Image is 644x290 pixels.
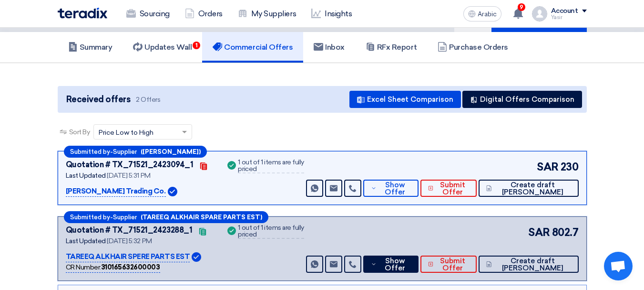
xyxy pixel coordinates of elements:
[66,226,193,235] font: Quotation # TX_71521_2423288_1
[462,91,582,108] button: Digital Offers Comparison
[537,161,559,173] font: SAR
[385,257,405,272] font: Show Offer
[385,181,405,196] font: Show Offer
[70,214,110,221] font: Submitted by
[363,256,418,273] button: Show Offer
[552,226,579,239] font: 802.7
[99,129,153,137] font: Price Low to High
[325,43,345,52] font: Inbox
[140,9,170,18] font: Sourcing
[141,214,262,221] font: (TAREEQ ALKHAIR SPARE PARTS EST)
[66,237,106,245] font: Last Updated
[230,3,304,24] a: My Suppliers
[136,96,160,104] font: 2 Offers
[479,256,578,273] button: Create draft [PERSON_NAME]
[528,226,550,239] font: SAR
[107,172,150,180] font: [DATE] 5:31 PM
[449,43,508,52] font: Purchase Orders
[520,4,523,11] font: 9
[113,148,137,155] font: Supplier
[101,263,160,271] font: 310165632600003
[420,256,477,273] button: Submit Offer
[110,214,113,221] font: -
[110,149,113,156] font: -
[478,10,497,18] font: Arabic
[66,187,166,195] font: [PERSON_NAME] Trading Co.
[70,148,110,155] font: Submitted by
[561,161,579,173] font: 230
[440,257,465,272] font: Submit Offer
[427,32,519,63] a: Purchase Orders
[119,3,177,24] a: Sourcing
[367,95,453,104] font: Excel Sheet Comparison
[440,181,465,196] font: Submit Offer
[420,180,477,197] button: Submit Offer
[195,42,198,49] font: 1
[479,180,578,197] button: Create draft [PERSON_NAME]
[303,32,355,63] a: Inbox
[202,32,303,63] a: Commercial Offers
[144,43,192,52] font: Updates Wall
[69,128,90,136] font: Sort By
[502,181,563,196] font: Create draft [PERSON_NAME]
[66,252,190,261] font: TAREEQ ALKHAIR SPERE PARTS EST
[551,14,562,21] font: Yasir
[113,214,137,221] font: Supplier
[177,3,230,24] a: Orders
[304,3,359,24] a: Insights
[377,43,417,52] font: RFx Report
[80,43,112,52] font: Summary
[480,95,574,104] font: Digital Offers Comparison
[604,252,633,280] div: Open chat
[355,32,427,63] a: RFx Report
[58,8,107,19] img: Teradix logo
[551,7,578,15] font: Account
[192,252,201,262] img: Verified Account
[66,94,131,105] font: Received offers
[58,32,123,63] a: Summary
[123,32,202,63] a: Updates Wall1
[463,6,501,21] button: Arabic
[238,224,304,238] font: 1 out of 1 items are fully priced
[66,263,101,271] font: CR Number:
[251,9,296,18] font: My Suppliers
[238,158,304,173] font: 1 out of 1 items are fully priced
[502,257,563,272] font: Create draft [PERSON_NAME]
[141,148,201,155] font: ([PERSON_NAME])
[107,237,152,245] font: [DATE] 5:32 PM
[325,9,352,18] font: Insights
[66,172,106,180] font: Last Updated
[66,160,194,169] font: Quotation # TX_71521_2423094_1
[532,6,547,21] img: profile_test.png
[363,180,418,197] button: Show Offer
[168,187,177,196] img: Verified Account
[224,43,293,52] font: Commercial Offers
[198,9,223,18] font: Orders
[349,91,461,108] button: Excel Sheet Comparison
